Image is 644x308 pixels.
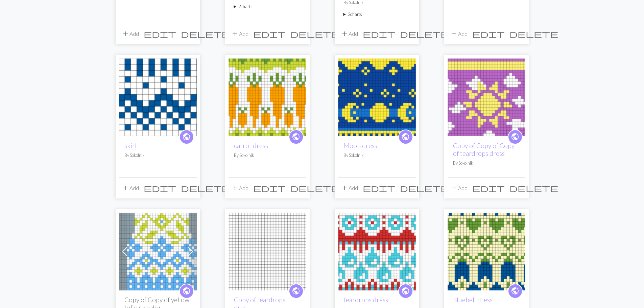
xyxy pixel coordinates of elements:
span: delete [181,29,230,39]
button: Delete [507,182,560,194]
span: edit [253,29,286,39]
span: add [121,29,129,39]
span: public [182,286,191,296]
button: Edit [470,182,507,194]
a: teardrop dress [229,93,306,100]
a: public [179,284,194,299]
p: By Sokolnik [453,160,520,166]
a: skirt [119,93,197,100]
a: teardrop dress [448,93,525,100]
button: Add [338,27,360,40]
button: Edit [251,182,288,194]
i: public [182,130,191,144]
a: public [179,129,194,144]
span: edit [472,183,505,193]
button: Add [229,182,251,194]
span: edit [363,183,395,193]
button: Delete [288,27,341,40]
i: Edit [253,184,286,192]
a: public [398,284,413,299]
button: Edit [360,182,398,194]
i: public [401,130,410,144]
i: Edit [363,30,395,38]
img: teardrop dress [229,213,306,290]
button: Add [338,182,360,194]
span: edit [253,183,286,193]
i: Edit [144,30,176,38]
button: Edit [360,27,398,40]
span: add [231,183,239,193]
span: edit [144,29,176,39]
button: Delete [288,182,341,194]
a: public [508,129,523,144]
summary: 2charts [234,3,301,10]
button: Delete [507,27,560,40]
i: public [401,284,410,298]
button: Add [448,182,470,194]
a: moon hat [338,93,416,100]
span: delete [290,29,339,39]
i: public [182,284,191,298]
a: teardrop dress [338,247,416,254]
a: public [289,129,304,144]
i: Edit [363,184,395,192]
span: add [450,183,458,193]
img: teardrop dress [448,58,525,136]
img: moon hat [338,58,416,136]
img: teardrop dress [338,213,416,290]
i: public [511,284,519,298]
i: Edit [472,30,505,38]
button: Edit [141,27,178,40]
a: carrot dress [234,142,268,149]
span: delete [181,183,230,193]
a: Moon dress [343,142,377,149]
button: Edit [470,27,507,40]
span: delete [400,183,449,193]
a: public [508,284,523,299]
a: skirt [124,142,137,149]
button: Delete [398,182,451,194]
span: public [511,286,519,296]
span: edit [144,183,176,193]
a: sweter [119,247,197,254]
i: Edit [144,184,176,192]
button: Add [119,27,141,40]
i: public [511,130,519,144]
a: teardrops dress [343,296,388,304]
span: add [450,29,458,39]
a: sunflower dress [448,247,525,254]
span: add [121,183,129,193]
span: public [182,132,191,142]
span: public [292,132,300,142]
span: edit [472,29,505,39]
button: Add [119,182,141,194]
img: teardrop dress [229,58,306,136]
i: Edit [472,184,505,192]
p: By Sokolnik [124,152,191,159]
button: Delete [178,27,232,40]
a: teardrop dress [229,247,306,254]
span: public [511,132,519,142]
span: delete [509,29,558,39]
a: public [398,129,413,144]
a: public [289,284,304,299]
a: bluebell dress [453,296,493,304]
span: public [401,132,410,142]
span: add [340,183,349,193]
button: Delete [398,27,451,40]
span: public [401,286,410,296]
button: Edit [251,27,288,40]
span: delete [509,183,558,193]
span: public [292,286,300,296]
p: By Sokolnik [343,152,410,159]
span: add [231,29,239,39]
button: Add [448,27,470,40]
button: Delete [178,182,232,194]
span: add [340,29,349,39]
p: By Sokolnik [234,152,301,159]
summary: 2charts [343,11,410,18]
i: public [292,130,300,144]
i: public [292,284,300,298]
span: delete [400,29,449,39]
span: edit [363,29,395,39]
